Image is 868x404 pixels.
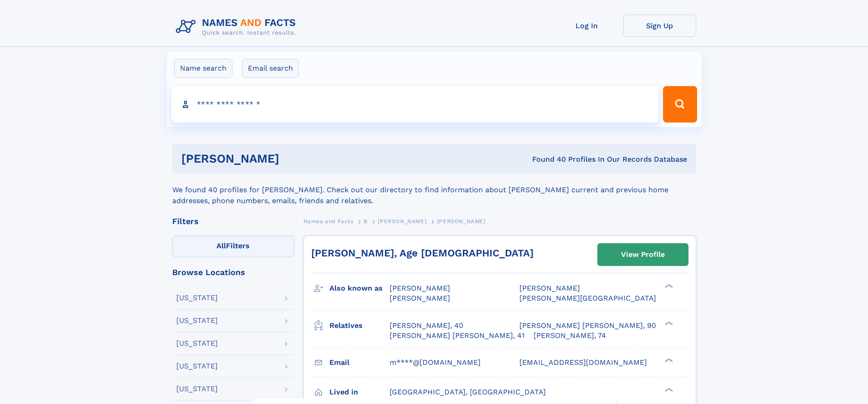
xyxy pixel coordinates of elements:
[390,321,463,331] a: [PERSON_NAME], 40
[176,385,218,393] div: [US_STATE]
[519,284,580,292] span: [PERSON_NAME]
[329,318,390,333] h3: Relatives
[172,268,294,276] div: Browse Locations
[623,15,696,37] a: Sign Up
[519,321,656,331] a: [PERSON_NAME] [PERSON_NAME], 90
[176,363,218,370] div: [US_STATE]
[329,355,390,370] h3: Email
[621,244,665,265] div: View Profile
[550,15,623,37] a: Log In
[303,215,354,227] a: Names and Facts
[663,320,673,326] div: ❯
[378,218,426,225] span: [PERSON_NAME]
[172,217,294,225] div: Filters
[364,215,368,227] a: B
[364,218,368,225] span: B
[390,331,524,341] a: [PERSON_NAME] [PERSON_NAME], 41
[663,387,673,393] div: ❯
[172,235,294,257] label: Filters
[242,59,299,78] label: Email search
[663,86,697,123] button: Search Button
[181,153,406,164] h1: [PERSON_NAME]
[663,357,673,363] div: ❯
[437,218,486,225] span: [PERSON_NAME]
[172,174,696,206] div: We found 40 profiles for [PERSON_NAME]. Check out our directory to find information about [PERSON...
[176,340,218,347] div: [US_STATE]
[406,154,687,164] div: Found 40 Profiles In Our Records Database
[176,317,218,324] div: [US_STATE]
[329,384,390,400] h3: Lived in
[519,294,656,302] span: [PERSON_NAME][GEOGRAPHIC_DATA]
[176,294,218,302] div: [US_STATE]
[519,358,647,367] span: [EMAIL_ADDRESS][DOMAIN_NAME]
[598,244,688,266] a: View Profile
[390,284,450,292] span: [PERSON_NAME]
[663,283,673,289] div: ❯
[534,331,606,341] a: [PERSON_NAME], 74
[311,247,534,259] a: [PERSON_NAME], Age [DEMOGRAPHIC_DATA]
[171,86,659,123] input: search input
[216,241,226,250] span: All
[329,281,390,296] h3: Also known as
[174,59,232,78] label: Name search
[172,15,303,39] img: Logo Names and Facts
[390,388,546,396] span: [GEOGRAPHIC_DATA], [GEOGRAPHIC_DATA]
[390,294,450,302] span: [PERSON_NAME]
[378,215,426,227] a: [PERSON_NAME]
